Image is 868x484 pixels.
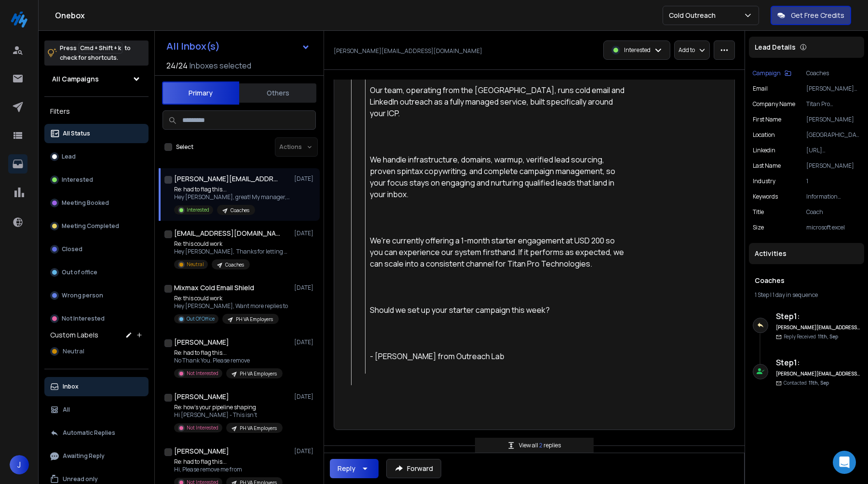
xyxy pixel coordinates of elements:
[62,245,82,253] p: Closed
[63,452,105,460] p: Awaiting Reply
[63,383,79,390] p: Inbox
[166,60,188,71] span: 24 / 24
[806,147,860,154] p: [URL][DOMAIN_NAME]
[174,392,229,402] h1: [PERSON_NAME]
[166,41,220,51] h1: All Inbox(s)
[753,147,775,154] p: linkedin
[174,229,280,238] h1: [EMAIL_ADDRESS][DOMAIN_NAME]
[776,357,860,368] h6: Step 1 :
[62,269,97,276] p: Out of office
[44,69,149,89] button: All Campaigns
[62,153,76,161] p: Lead
[176,143,193,151] label: Select
[753,131,775,139] p: location
[162,81,239,105] button: Primary
[44,377,149,396] button: Inbox
[806,224,860,231] p: microsoft excel
[63,406,70,414] p: All
[10,10,29,29] img: logo
[806,193,860,201] p: Information Technology & Services
[44,446,149,466] button: Awaiting Reply
[669,11,719,20] p: Cold Outreach
[784,379,829,387] p: Contacted
[44,342,149,361] button: Neutral
[753,69,791,77] button: Campaign
[62,199,109,207] p: Meeting Booked
[806,116,860,123] p: [PERSON_NAME]
[330,459,379,478] button: Reply
[753,162,781,170] p: Last Name
[806,85,860,93] p: [PERSON_NAME][EMAIL_ADDRESS][DOMAIN_NAME]
[784,333,838,340] p: Reply Received
[239,82,316,104] button: Others
[806,100,860,108] p: Titan Pro Technologies
[236,316,273,323] p: PH VA Employers
[62,176,93,184] p: Interested
[749,243,864,264] div: Activities
[338,464,355,473] div: Reply
[386,459,441,478] button: Forward
[753,177,775,185] p: industry
[294,393,316,401] p: [DATE]
[294,447,316,455] p: [DATE]
[187,424,218,431] p: Not Interested
[771,6,851,25] button: Get Free Credits
[44,216,149,236] button: Meeting Completed
[755,291,769,299] span: 1 Step
[44,147,149,166] button: Lead
[62,315,105,323] p: Not Interested
[240,425,277,432] p: PH VA Employers
[753,100,795,108] p: Company Name
[174,186,290,193] p: Re: had to flag this...
[231,207,249,214] p: Coaches
[174,302,288,310] p: Hey [PERSON_NAME], Want more replies to
[10,455,29,474] button: J
[294,338,316,346] p: [DATE]
[187,315,215,323] p: Out Of Office
[809,379,829,386] span: 11th, Sep
[225,261,244,269] p: Coaches
[294,175,316,183] p: [DATE]
[63,475,98,483] p: Unread only
[52,74,99,84] h1: All Campaigns
[174,446,229,456] h1: [PERSON_NAME]
[776,324,860,331] h6: [PERSON_NAME][EMAIL_ADDRESS][DOMAIN_NAME]
[806,162,860,170] p: [PERSON_NAME]
[773,291,818,299] span: 1 day in sequence
[753,85,768,93] p: Email
[60,43,131,63] p: Press to check for shortcuts.
[753,116,781,123] p: First Name
[44,400,149,419] button: All
[44,286,149,305] button: Wrong person
[334,47,482,55] p: [PERSON_NAME][EMAIL_ADDRESS][DOMAIN_NAME]
[240,370,277,377] p: PH VA Employers
[159,37,318,56] button: All Inbox(s)
[62,292,103,299] p: Wrong person
[806,208,860,216] p: Coach
[63,130,90,137] p: All Status
[806,177,860,185] p: 1
[44,124,149,143] button: All Status
[755,291,858,299] div: |
[174,193,290,201] p: Hey [PERSON_NAME], great! My manager, [PERSON_NAME],
[624,46,651,54] p: Interested
[63,348,84,355] span: Neutral
[50,330,98,340] h3: Custom Labels
[806,131,860,139] p: [GEOGRAPHIC_DATA], [US_STATE]
[55,10,663,21] h1: Onebox
[365,27,629,374] blockquote: [PERSON_NAME], what’s your plan for keeping your lead pipeline steady through Q4? Our team, opera...
[174,458,283,466] p: Re: had to flag this...
[753,208,764,216] p: title
[174,337,229,347] h1: [PERSON_NAME]
[190,60,251,71] h3: Inboxes selected
[833,451,856,474] div: Open Intercom Messenger
[44,193,149,213] button: Meeting Booked
[519,442,561,449] p: View all replies
[755,276,858,285] h1: Coaches
[294,229,316,237] p: [DATE]
[174,283,254,293] h1: Mixmax Cold Email Shield
[174,466,283,473] p: Hi, Please remove me from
